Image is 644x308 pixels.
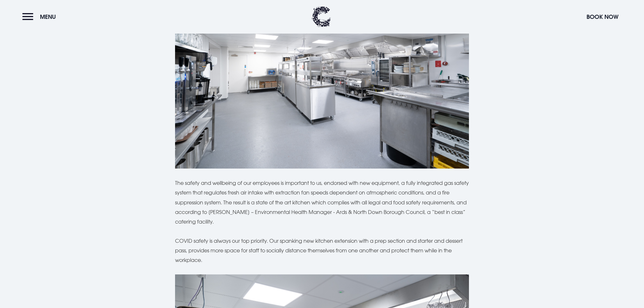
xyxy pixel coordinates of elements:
button: Menu [22,10,59,24]
img: Clandeboye Lodge [312,6,331,27]
p: COVID safety is always our top priority. Our spanking new kitchen extension with a prep section a... [175,236,469,265]
button: Book Now [583,10,622,24]
p: The safety and wellbeing of our employees is important to us, endorsed with new equipment, a full... [175,178,469,227]
span: Menu [40,13,56,20]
